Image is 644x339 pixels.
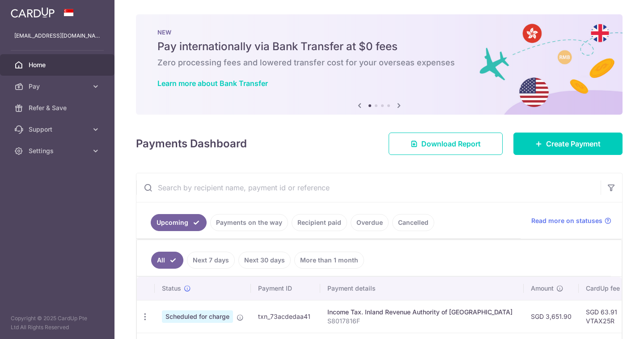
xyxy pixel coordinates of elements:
[389,133,503,155] a: Download Report
[136,14,623,115] img: Bank transfer banner
[251,277,320,300] th: Payment ID
[531,216,602,225] span: Read more on statuses
[136,173,601,202] input: Search by recipient name, payment id or reference
[151,214,207,231] a: Upcoming
[136,136,247,152] h4: Payments Dashboard
[157,39,601,54] h5: Pay internationally via Bank Transfer at $0 fees
[11,7,55,18] img: CardUp
[157,79,268,88] a: Learn more about Bank Transfer
[251,300,320,333] td: txn_73acdedaa41
[210,214,288,231] a: Payments on the way
[162,284,181,293] span: Status
[238,252,291,269] a: Next 30 days
[531,284,554,293] span: Amount
[392,214,434,231] a: Cancelled
[421,138,481,149] span: Download Report
[294,252,364,269] a: More than 1 month
[579,300,637,333] td: SGD 63.91 VTAX25R
[162,310,233,323] span: Scheduled for charge
[151,252,183,269] a: All
[29,82,88,91] span: Pay
[320,277,524,300] th: Payment details
[187,252,235,269] a: Next 7 days
[157,57,601,68] h6: Zero processing fees and lowered transfer cost for your overseas expenses
[513,133,623,155] a: Create Payment
[586,284,620,293] span: CardUp fee
[29,125,88,134] span: Support
[524,300,579,333] td: SGD 3,651.90
[29,103,88,112] span: Refer & Save
[531,216,611,225] a: Read more on statuses
[327,317,517,326] p: S8017816F
[29,60,88,69] span: Home
[157,29,601,36] p: NEW
[351,214,389,231] a: Overdue
[546,138,601,149] span: Create Payment
[327,308,517,317] div: Income Tax. Inland Revenue Authority of [GEOGRAPHIC_DATA]
[292,214,347,231] a: Recipient paid
[29,146,88,155] span: Settings
[14,31,100,40] p: [EMAIL_ADDRESS][DOMAIN_NAME]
